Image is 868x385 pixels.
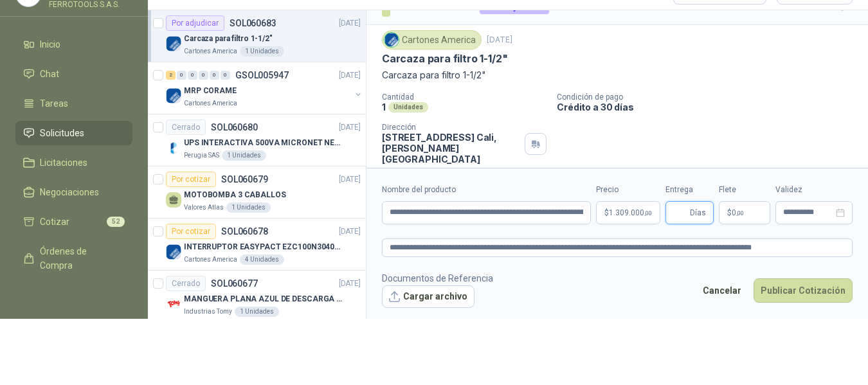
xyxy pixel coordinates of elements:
[148,10,366,62] a: Por adjudicarSOL060683[DATE] Company LogoCarcaza para filtro 1-1/2"Cartones America1 Unidades
[184,189,286,201] p: MOTOBOMBA 3 CABALLOS
[184,150,219,161] p: Perugia SAS
[665,184,714,196] label: Entrega
[148,219,366,271] a: Por cotizarSOL060678[DATE] Company LogoINTERRUPTOR EASYPACT EZC100N3040C 40AMP 25K [PERSON_NAME]C...
[596,184,660,196] label: Precio
[15,62,132,86] a: Chat
[240,46,284,57] div: 1 Unidades
[40,37,60,51] span: Inicio
[719,184,770,196] label: Flete
[235,307,279,317] div: 1 Unidades
[15,32,132,57] a: Inicio
[382,285,475,309] button: Cargar archivo
[40,96,68,111] span: Tareas
[339,174,361,186] p: [DATE]
[184,85,237,97] p: MRP CORAME
[696,278,748,303] button: Cancelar
[166,172,216,187] div: Por cotizar
[382,102,386,112] p: 1
[184,202,224,213] p: Valores Atlas
[221,227,268,236] p: SOL060678
[184,307,232,317] p: Industrias Tomy
[382,93,547,102] p: Cantidad
[211,123,258,132] p: SOL060680
[148,271,366,323] a: CerradoSOL060677[DATE] Company LogoMANGUERA PLANA AZUL DE DESCARGA 60 PSI X 20 METROS CON UNION D...
[40,126,84,140] span: Solicitudes
[221,71,230,80] div: 0
[609,209,652,217] span: 1.309.000
[211,279,258,288] p: SOL060677
[775,184,853,196] label: Validez
[210,71,219,80] div: 0
[382,52,507,66] p: Carcaza para filtro 1-1/2"
[487,34,512,46] p: [DATE]
[732,209,744,217] span: 0
[166,71,176,80] div: 2
[754,278,853,303] button: Publicar Cotización
[339,226,361,238] p: [DATE]
[388,102,428,112] div: Unidades
[166,244,181,260] img: Company Logo
[166,276,206,291] div: Cerrado
[382,184,591,196] label: Nombre del producto
[199,71,208,80] div: 0
[148,114,366,166] a: CerradoSOL060680[DATE] Company LogoUPS INTERACTIVA 500VA MICRONET NEGRA MARCA: POWEST NICOMARPeru...
[15,91,132,116] a: Tareas
[40,215,69,229] span: Cotizar
[382,123,520,132] p: Dirección
[184,241,344,253] p: INTERRUPTOR EASYPACT EZC100N3040C 40AMP 25K [PERSON_NAME]
[644,210,652,217] span: ,00
[166,296,181,312] img: Company Logo
[40,185,99,199] span: Negociaciones
[184,46,237,57] p: Cartones America
[40,67,59,81] span: Chat
[15,150,132,175] a: Licitaciones
[719,201,770,224] p: $ 0,00
[166,67,363,109] a: 2 0 0 0 0 0 GSOL005947[DATE] Company LogoMRP CORAMECartones America
[184,33,273,45] p: Carcaza para filtro 1-1/2"
[148,166,366,219] a: Por cotizarSOL060679[DATE] MOTOBOMBA 3 CABALLOSValores Atlas1 Unidades
[15,239,132,278] a: Órdenes de Compra
[184,293,344,305] p: MANGUERA PLANA AZUL DE DESCARGA 60 PSI X 20 METROS CON UNION DE 6” MAS ABRAZADERAS METALICAS DE 6”
[184,98,237,109] p: Cartones America
[166,36,181,51] img: Company Logo
[184,255,237,265] p: Cartones America
[15,180,132,204] a: Negociaciones
[222,150,266,161] div: 1 Unidades
[188,71,197,80] div: 0
[177,71,186,80] div: 0
[339,121,361,134] p: [DATE]
[339,17,361,30] p: [DATE]
[221,175,268,184] p: SOL060679
[49,1,132,8] p: FERROTOOLS S.A.S.
[40,244,120,273] span: Órdenes de Compra
[230,19,276,28] p: SOL060683
[557,93,863,102] p: Condición de pago
[736,210,744,217] span: ,00
[226,202,271,213] div: 1 Unidades
[596,201,660,224] p: $1.309.000,00
[166,120,206,135] div: Cerrado
[184,137,344,149] p: UPS INTERACTIVA 500VA MICRONET NEGRA MARCA: POWEST NICOMAR
[557,102,863,112] p: Crédito a 30 días
[384,33,399,47] img: Company Logo
[15,121,132,145] a: Solicitudes
[240,255,284,265] div: 4 Unidades
[166,224,216,239] div: Por cotizar
[382,30,482,49] div: Cartones America
[15,283,132,307] a: Remisiones
[40,156,87,170] span: Licitaciones
[166,15,224,31] div: Por adjudicar
[727,209,732,217] span: $
[107,217,125,227] span: 52
[235,71,289,80] p: GSOL005947
[382,68,853,82] p: Carcaza para filtro 1-1/2"
[382,132,520,165] p: [STREET_ADDRESS] Cali , [PERSON_NAME][GEOGRAPHIC_DATA]
[339,278,361,290] p: [DATE]
[15,210,132,234] a: Cotizar52
[166,88,181,103] img: Company Logo
[166,140,181,156] img: Company Logo
[382,271,493,285] p: Documentos de Referencia
[690,202,706,224] span: Días
[339,69,361,82] p: [DATE]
